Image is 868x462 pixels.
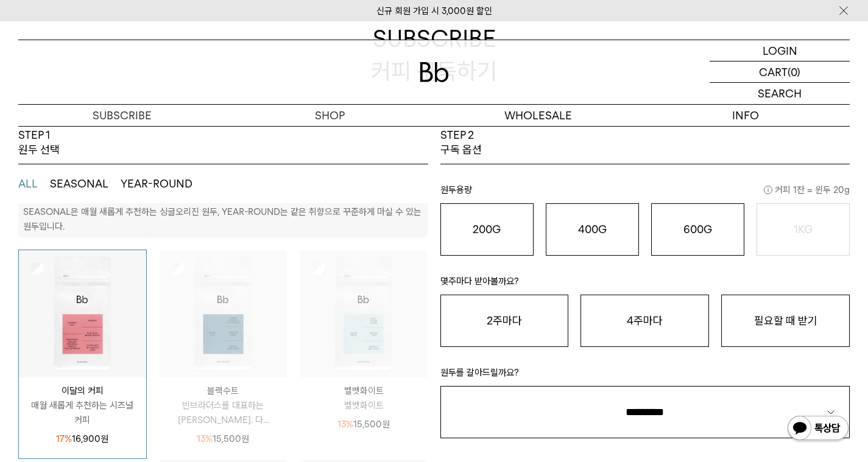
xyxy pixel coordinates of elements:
span: 17% [56,433,72,444]
button: 4주마다 [580,295,709,347]
img: 상품이미지 [160,250,287,377]
span: 13% [197,433,213,444]
button: 1KG [757,203,850,256]
p: 원두를 갈아드릴까요? [440,365,850,386]
button: ALL [18,177,38,191]
span: 원 [101,433,108,444]
button: 200G [440,203,534,256]
p: (0) [788,61,800,82]
p: STEP 1 원두 선택 [18,128,60,158]
p: WHOLESALE [434,105,642,126]
p: 매월 새롭게 추천하는 시즈널 커피 [19,398,146,427]
p: 원두용량 [440,183,850,203]
span: 원 [382,419,390,430]
span: 원 [241,433,249,444]
o: 1KG [794,223,813,236]
p: SEASONAL은 매월 새롭게 추천하는 싱글오리진 원두, YEAR-ROUND는 같은 취향으로 꾸준하게 마실 수 있는 원두입니다. [23,206,422,232]
p: 블랙수트 [160,383,287,398]
button: 필요할 때 받기 [721,295,850,347]
o: 200G [473,223,501,236]
button: YEAR-ROUND [121,177,192,191]
p: CART [759,61,788,82]
a: CART (0) [710,61,850,83]
o: 400G [578,223,607,236]
p: STEP 2 구독 옵션 [440,128,482,158]
a: SHOP [226,105,434,126]
p: 16,900 [56,432,108,446]
span: 커피 1잔 = 윈두 20g [764,183,850,197]
img: 로고 [420,62,449,82]
p: 벨벳화이트 [300,383,428,398]
p: LOGIN [763,40,797,61]
p: 15,500 [197,432,249,446]
p: 몇주마다 받아볼까요? [440,274,850,295]
p: 벨벳화이트 [300,398,428,413]
button: 2주마다 [440,295,569,347]
span: 13% [337,419,353,430]
p: 빈브라더스를 대표하는 [PERSON_NAME]. 다... [160,398,287,427]
p: 15,500 [337,417,390,432]
p: 이달의 커피 [19,383,146,398]
o: 600G [683,223,712,236]
p: INFO [642,105,850,126]
a: SUBSCRIBE [18,105,226,126]
img: 상품이미지 [19,250,146,377]
button: 400G [546,203,639,256]
button: 600G [651,203,744,256]
img: 카카오톡 채널 1:1 채팅 버튼 [786,415,850,444]
a: LOGIN [710,40,850,61]
img: 상품이미지 [300,250,428,377]
a: 신규 회원 가입 시 3,000원 할인 [376,5,492,16]
p: SEARCH [758,83,802,104]
button: SEASONAL [50,177,108,191]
